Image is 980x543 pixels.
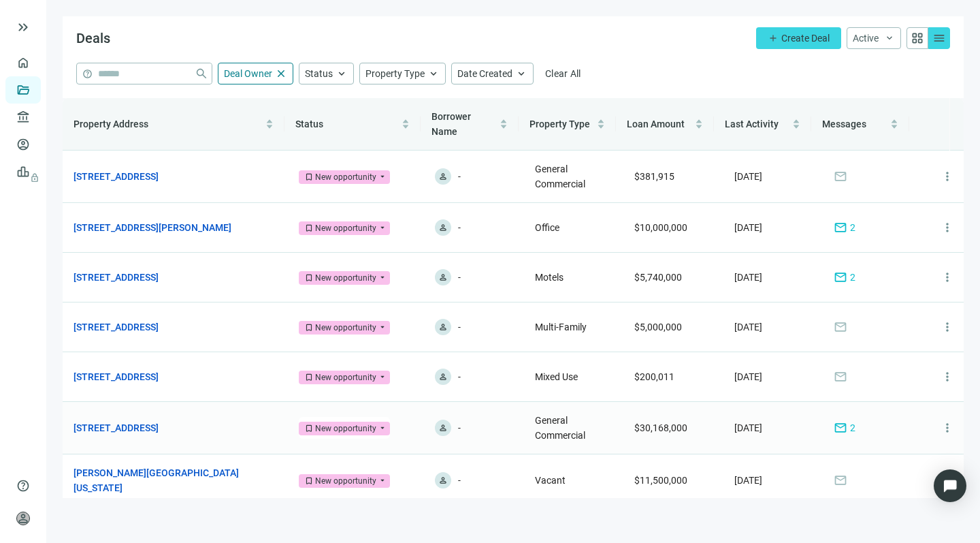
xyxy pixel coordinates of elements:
[834,421,847,435] span: mail
[73,369,159,384] a: [STREET_ADDRESS]
[941,270,954,284] span: more_vert
[15,19,31,35] button: keyboard_double_arrow_right
[315,221,376,235] div: New opportunity
[734,475,762,486] span: [DATE]
[438,223,448,232] span: person
[934,467,961,494] button: more_vert
[315,321,376,335] div: New opportunity
[438,372,448,382] span: person
[82,69,93,79] span: help
[73,220,231,235] a: [STREET_ADDRESS][PERSON_NAME]
[847,27,901,49] button: Activekeyboard_arrow_down
[850,220,855,235] span: 2
[634,322,682,332] span: $5,000,000
[634,422,687,433] span: $30,168,000
[834,370,847,384] span: mail
[734,422,762,433] span: [DATE]
[768,33,779,44] span: add
[275,67,287,80] span: close
[431,111,471,137] span: Borrower Name
[634,222,687,233] span: $10,000,000
[734,371,762,382] span: [DATE]
[934,469,966,502] div: Open Intercom Messenger
[834,320,847,334] span: mail
[545,68,581,79] span: Clear All
[304,323,314,332] span: bookmark
[535,164,585,189] span: General Commercial
[304,424,314,433] span: bookmark
[438,423,448,433] span: person
[458,319,461,335] span: -
[438,273,448,282] span: person
[73,420,159,435] a: [STREET_ADDRESS]
[725,119,779,129] span: Last Activity
[535,272,563,283] span: Motels
[834,221,847,234] span: mail
[336,67,348,80] span: keyboard_arrow_up
[834,474,847,487] span: mail
[734,272,762,283] span: [DATE]
[822,119,866,129] span: Messages
[934,363,961,390] button: more_vert
[850,270,855,285] span: 2
[884,33,895,44] span: keyboard_arrow_down
[315,271,376,285] div: New opportunity
[315,422,376,435] div: New opportunity
[365,68,425,79] span: Property Type
[427,67,440,80] span: keyboard_arrow_up
[304,373,314,382] span: bookmark
[458,420,461,436] span: -
[305,68,333,79] span: Status
[16,512,30,525] span: person
[634,171,674,182] span: $381,915
[850,420,855,435] span: 2
[295,119,323,129] span: Status
[941,221,954,234] span: more_vert
[634,272,682,283] span: $5,740,000
[73,270,159,285] a: [STREET_ADDRESS]
[934,214,961,241] button: more_vert
[539,63,587,84] button: Clear All
[853,33,879,44] span: Active
[315,371,376,384] div: New opportunity
[438,172,448,181] span: person
[634,371,674,382] span: $200,011
[535,475,566,486] span: Vacant
[304,476,314,486] span: bookmark
[535,415,585,441] span: General Commercial
[734,322,762,332] span: [DATE]
[734,171,762,182] span: [DATE]
[529,119,590,129] span: Property Type
[304,273,314,283] span: bookmark
[458,269,461,285] span: -
[73,465,263,495] a: [PERSON_NAME][GEOGRAPHIC_DATA][US_STATE]
[73,119,148,129] span: Property Address
[224,68,272,79] span: Deal Owner
[535,371,578,382] span: Mixed Use
[834,170,847,183] span: mail
[315,170,376,184] div: New opportunity
[458,219,461,236] span: -
[16,479,30,493] span: help
[934,163,961,190] button: more_vert
[304,223,314,233] span: bookmark
[458,472,461,488] span: -
[934,313,961,341] button: more_vert
[781,33,830,44] span: Create Deal
[457,68,512,79] span: Date Created
[734,222,762,233] span: [DATE]
[911,31,924,45] span: grid_view
[634,475,687,486] span: $11,500,000
[941,170,954,183] span: more_vert
[438,476,448,485] span: person
[834,270,847,284] span: mail
[941,421,954,435] span: more_vert
[73,320,159,335] a: [STREET_ADDRESS]
[438,322,448,332] span: person
[535,322,587,332] span: Multi-Family
[458,369,461,385] span: -
[934,414,961,441] button: more_vert
[756,27,841,49] button: addCreate Deal
[458,168,461,185] span: -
